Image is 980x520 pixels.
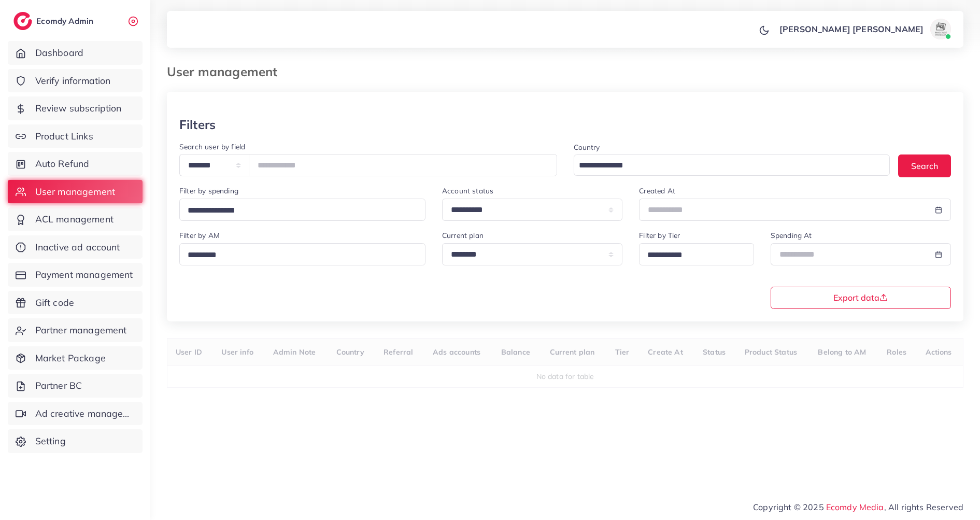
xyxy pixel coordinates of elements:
[574,154,890,176] div: Search for option
[884,501,963,513] span: , All rights Reserved
[35,185,115,199] span: User management
[8,235,143,259] a: Inactive ad account
[644,247,741,263] input: Search for option
[179,117,216,132] h3: Filters
[35,130,93,143] span: Product Links
[574,142,600,152] label: Country
[442,186,493,196] label: Account status
[771,230,812,241] label: Spending At
[35,296,74,310] span: Gift code
[179,199,425,221] div: Search for option
[442,230,484,241] label: Current plan
[575,158,877,174] input: Search for option
[35,434,66,448] span: Setting
[8,124,143,148] a: Product Links
[167,64,286,79] h3: User management
[35,352,106,365] span: Market Package
[8,96,143,120] a: Review subscription
[35,379,82,392] span: Partner BC
[13,12,96,30] a: logoEcomdy Admin
[35,213,113,226] span: ACL management
[8,69,143,93] a: Verify information
[8,429,143,453] a: Setting
[826,502,884,512] a: Ecomdy Media
[179,142,245,152] label: Search user by field
[35,268,133,282] span: Payment management
[179,243,425,265] div: Search for option
[184,203,412,219] input: Search for option
[898,154,951,177] button: Search
[13,12,32,30] img: logo
[8,207,143,231] a: ACL management
[8,180,143,204] a: User management
[639,230,680,241] label: Filter by Tier
[36,16,96,26] h2: Ecomdy Admin
[35,74,111,88] span: Verify information
[639,243,754,265] div: Search for option
[8,41,143,65] a: Dashboard
[35,241,120,254] span: Inactive ad account
[8,318,143,342] a: Partner management
[184,247,412,263] input: Search for option
[179,186,238,196] label: Filter by spending
[639,186,675,196] label: Created At
[35,407,135,420] span: Ad creative management
[930,19,951,39] img: avatar
[779,23,924,35] p: [PERSON_NAME] [PERSON_NAME]
[753,501,963,513] span: Copyright © 2025
[8,291,143,315] a: Gift code
[8,346,143,370] a: Market Package
[8,263,143,287] a: Payment management
[35,46,83,60] span: Dashboard
[8,374,143,398] a: Partner BC
[774,19,955,39] a: [PERSON_NAME] [PERSON_NAME]avatar
[35,157,90,171] span: Auto Refund
[8,152,143,176] a: Auto Refund
[179,230,220,241] label: Filter by AM
[833,293,888,302] span: Export data
[35,102,122,115] span: Review subscription
[8,402,143,426] a: Ad creative management
[771,287,951,309] button: Export data
[35,324,127,337] span: Partner management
